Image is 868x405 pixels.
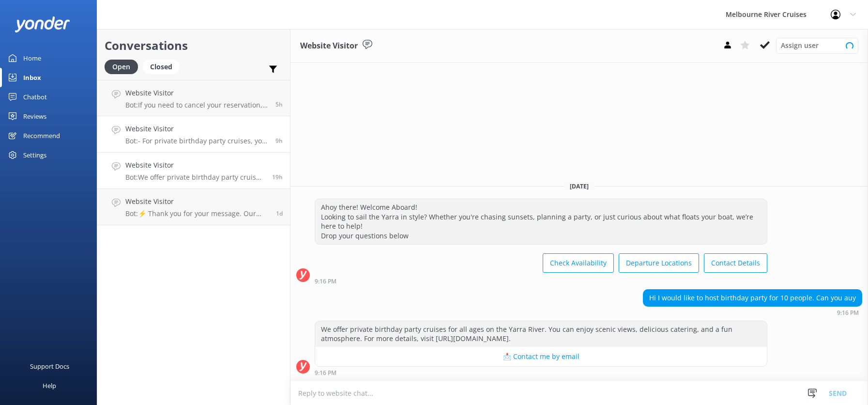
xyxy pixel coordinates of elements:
[276,209,283,218] span: Sep 10 2025 06:23am (UTC +10:00) Australia/Sydney
[125,173,265,182] p: Bot: We offer private birthday party cruises for all ages on the Yarra River. You can enjoy sceni...
[43,376,56,395] div: Help
[275,137,283,145] span: Sep 11 2025 07:23am (UTC +10:00) Australia/Sydney
[97,153,290,189] a: Website VisitorBot:We offer private birthday party cruises for all ages on the Yarra River. You c...
[564,182,594,190] span: [DATE]
[275,100,283,109] span: Sep 11 2025 10:38am (UTC +10:00) Australia/Sydney
[643,309,862,316] div: Sep 10 2025 09:16pm (UTC +10:00) Australia/Sydney
[30,357,69,376] div: Support Docs
[23,126,60,145] div: Recommend
[23,107,46,126] div: Reviews
[837,310,859,316] strong: 9:16 PM
[125,101,268,109] p: Bot: If you need to cancel your reservation, please contact our team at [PHONE_NUMBER] or email [...
[643,290,862,306] div: Hi I would like to host birthday party for 10 people. Can you auy
[315,347,767,366] button: 📩 Contact me by email
[272,173,283,181] span: Sep 10 2025 09:16pm (UTC +10:00) Australia/Sydney
[125,160,265,171] h4: Website Visitor
[23,87,47,107] div: Chatbot
[105,61,143,72] a: Open
[97,116,290,153] a: Website VisitorBot:- For private birthday party cruises, you can celebrate on the Yarra River wit...
[315,370,336,376] strong: 9:16 PM
[315,321,767,347] div: We offer private birthday party cruises for all ages on the Yarra River. You can enjoy scenic vie...
[125,88,268,98] h4: Website Visitor
[23,68,41,87] div: Inbox
[143,60,180,74] div: Closed
[105,36,283,55] h2: Conversations
[781,40,819,51] span: Assign user
[300,40,358,52] h3: Website Visitor
[776,38,858,53] div: Assign User
[125,209,269,218] p: Bot: ⚡ Thank you for your message. Our office hours are Mon - Fri 9.30am - 5pm. We'll get back to...
[125,124,268,134] h4: Website Visitor
[97,189,290,225] a: Website VisitorBot:⚡ Thank you for your message. Our office hours are Mon - Fri 9.30am - 5pm. We'...
[315,278,767,284] div: Sep 10 2025 09:16pm (UTC +10:00) Australia/Sydney
[23,145,46,165] div: Settings
[105,60,138,74] div: Open
[315,279,336,284] strong: 9:16 PM
[543,253,614,273] button: Check Availability
[23,48,41,68] div: Home
[619,253,699,273] button: Departure Locations
[704,253,767,273] button: Contact Details
[125,196,269,207] h4: Website Visitor
[125,137,268,145] p: Bot: - For private birthday party cruises, you can celebrate on the Yarra River with scenic views...
[143,61,184,72] a: Closed
[97,80,290,116] a: Website VisitorBot:If you need to cancel your reservation, please contact our team at [PHONE_NUMB...
[315,199,767,244] div: Ahoy there! Welcome Aboard! Looking to sail the Yarra in style? Whether you're chasing sunsets, p...
[315,369,767,376] div: Sep 10 2025 09:16pm (UTC +10:00) Australia/Sydney
[15,16,70,32] img: yonder-white-logo.png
